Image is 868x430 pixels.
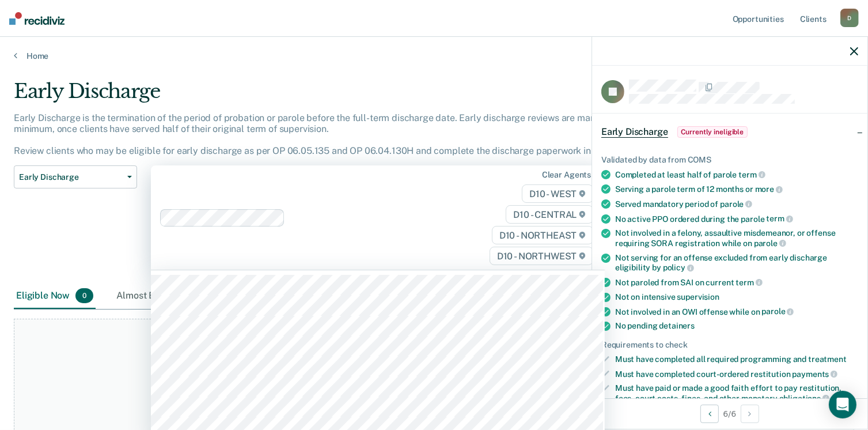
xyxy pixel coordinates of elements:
div: Clear agents [542,170,591,180]
span: treatment [808,354,847,364]
div: Served mandatory period of [615,199,858,209]
span: D10 - NORTHWEST [490,247,593,265]
span: Early Discharge [19,172,123,182]
div: Not serving for an offense excluded from early discharge eligibility by [615,253,858,273]
div: Not involved in an OWI offense while on [615,307,858,317]
div: Not on intensive [615,292,858,302]
span: payments [793,369,838,379]
div: Eligible Now [14,284,96,309]
div: Must have completed all required programming and [615,354,858,364]
div: Almost Eligible [114,284,207,309]
div: Early DischargeCurrently ineligible [592,114,867,150]
div: Must have completed court-ordered restitution [615,369,858,379]
div: No pending [615,321,858,331]
img: Recidiviz [9,12,65,25]
button: Next Opportunity [741,405,759,423]
span: 0 [75,288,93,303]
span: D10 - WEST [522,184,593,203]
span: term [738,170,765,179]
span: D10 - NORTHEAST [492,226,593,244]
span: more [755,184,783,194]
div: Open Intercom Messenger [829,391,856,418]
p: Early Discharge is the termination of the period of probation or parole before the full-term disc... [14,112,633,157]
span: parole [720,199,752,209]
div: Not paroled from SAI on current [615,277,858,288]
button: Previous Opportunity [700,405,719,423]
span: term [766,214,793,223]
div: Early Discharge [14,80,665,112]
div: Serving a parole term of 12 months or [615,184,858,194]
div: D [840,9,859,27]
div: Requirements to check [601,340,858,350]
span: supervision [677,292,719,301]
div: Validated by data from COMS [601,155,858,165]
span: obligations [779,394,829,403]
div: 6 / 6 [592,398,867,429]
a: Home [14,51,854,61]
div: No active PPO ordered during the parole [615,214,858,224]
span: D10 - CENTRAL [506,205,593,224]
div: Not involved in a felony, assaultive misdemeanor, or offense requiring SORA registration while on [615,228,858,248]
div: Completed at least half of parole [615,169,858,180]
span: parole [761,307,794,316]
div: Must have paid or made a good faith effort to pay restitution, fees, court costs, fines, and othe... [615,383,858,403]
span: term [736,278,763,287]
span: policy [663,263,694,272]
span: Currently ineligible [677,126,748,138]
span: parole [754,239,786,248]
span: Early Discharge [601,126,668,138]
span: detainers [659,321,695,330]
